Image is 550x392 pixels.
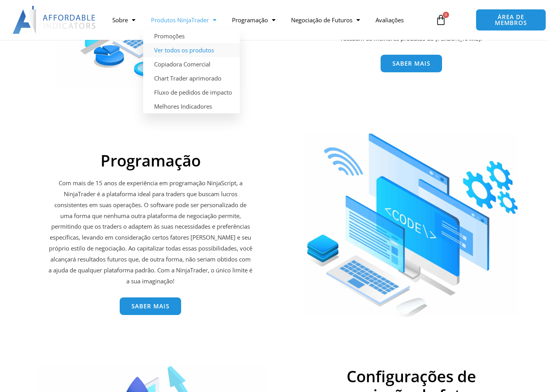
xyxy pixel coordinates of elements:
[154,88,232,96] font: Fluxo de pedidos de impacto
[143,71,240,85] a: Chart Trader aprimorado
[291,16,352,24] font: Negociação de Futuros
[376,16,404,24] font: Avaliações
[154,74,221,82] font: Chart Trader aprimorado
[120,297,181,315] a: Saber mais
[49,179,252,285] font: Com mais de 15 anos de experiência em programação NinjaScript, a NinjaTrader é a plataforma ideal...
[424,9,458,31] a: 0
[143,99,240,113] a: Melhores Indicadores
[104,11,429,29] nav: Menu
[283,11,368,29] a: Negociação de Futuros
[112,16,128,24] font: Sobre
[104,11,143,29] a: Sobre
[381,55,442,72] a: Saber mais
[232,16,268,24] font: Programação
[143,43,240,57] a: Ver todos os produtos
[101,150,201,171] font: Programação
[154,46,214,54] font: Ver todos os produtos
[154,60,210,68] font: Copiadora Comercial
[154,32,185,40] font: Promoções
[143,11,224,29] a: Produtos NinjaTrader
[13,6,97,34] img: LogoAI | Indicadores Acessíveis – NinjaTrader
[151,16,209,24] font: Produtos NinjaTrader
[154,102,212,110] font: Melhores Indicadores
[304,134,518,317] img: AdobeStock 212994591 Escala convertida | Indicadores acessíveis – NinjaTrader
[495,13,527,27] font: ÁREA DE MEMBROS
[392,59,430,67] font: Saber mais
[224,11,283,29] a: Programação
[476,9,546,31] a: ÁREA DE MEMBROS
[143,85,240,99] a: Fluxo de pedidos de impacto
[368,11,412,29] a: Avaliações
[143,29,240,113] ul: Produtos NinjaTrader
[131,302,169,310] font: Saber mais
[143,57,240,71] a: Copiadora Comercial
[445,12,447,17] font: 0
[143,29,240,43] a: Promoções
